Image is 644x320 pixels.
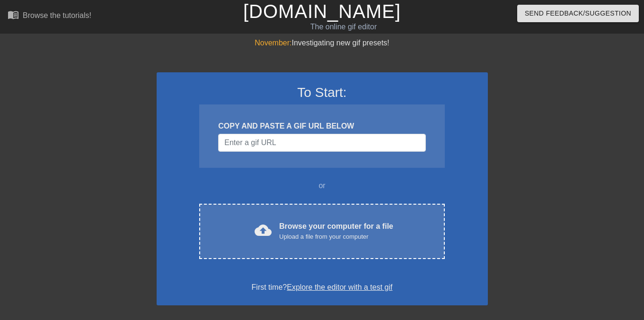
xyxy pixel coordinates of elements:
div: Browse the tutorials! [23,11,91,19]
span: November: [255,39,291,47]
span: Send Feedback/Suggestion [525,8,631,19]
div: COPY AND PASTE A GIF URL BELOW [218,121,425,132]
div: Upload a file from your computer [279,232,393,242]
span: cloud_upload [255,222,272,239]
span: menu_book [8,9,19,20]
a: Browse the tutorials! [8,9,91,24]
div: First time? [169,282,476,293]
a: [DOMAIN_NAME] [243,1,401,22]
h3: To Start: [169,85,476,101]
div: The online gif editor [220,21,468,33]
input: Username [218,134,425,152]
a: Explore the editor with a test gif [287,283,392,291]
div: Browse your computer for a file [279,221,393,242]
div: or [181,180,463,191]
div: Investigating new gif presets! [157,37,488,49]
button: Send Feedback/Suggestion [517,5,639,22]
